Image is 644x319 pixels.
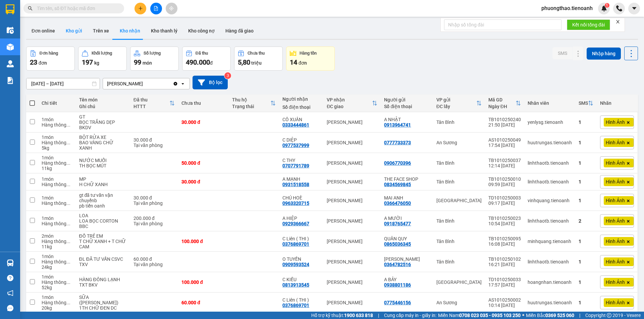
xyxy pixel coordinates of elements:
span: ... [66,259,70,264]
span: Miền Nam [438,312,521,319]
span: 5,80 [238,58,250,66]
button: Khối lượng197kg [78,47,127,71]
div: [PERSON_NAME] [327,300,377,305]
div: 0813913545 [282,282,309,288]
strong: 0708 023 035 - 0935 103 250 [459,313,521,318]
div: 1 [579,140,593,145]
div: C KIỀU [282,277,320,282]
div: vinhquang.tienoanh [528,198,572,203]
span: 1 [606,3,608,8]
span: Hình Ảnh [606,160,625,166]
div: 0707791789 [282,163,309,168]
div: ĐL ĐÃ TƯ VẤN CSVC [79,256,127,262]
div: [GEOGRAPHIC_DATA] [436,198,482,203]
div: 1 món [42,254,72,259]
img: warehouse-icon [7,259,14,266]
div: 1 món [42,274,72,280]
svg: Clear value [173,81,178,86]
th: Toggle SortBy [323,94,381,112]
div: 17:57 [DATE] [488,282,521,288]
span: search [28,6,33,11]
div: 30.000 đ [133,195,175,201]
th: Toggle SortBy [433,94,485,112]
div: HTTT [133,104,169,109]
div: 60.000 đ [181,300,225,305]
span: ... [66,140,70,145]
span: 99 [134,58,141,66]
div: Hàng thông thường [42,201,72,206]
div: linhthaotb.tienoanh [528,218,572,224]
span: 23 [30,58,37,66]
div: Tân Bình [436,179,482,184]
div: 0865036345 [384,241,411,247]
span: ... [66,280,70,285]
button: Kết nối tổng đài [567,19,610,30]
div: 0834569845 [384,182,411,187]
span: phuongthao.tienoanh [536,4,598,12]
span: ⚪️ [522,314,524,317]
th: Toggle SortBy [130,94,178,112]
div: 0333444861 [282,122,309,128]
div: 30.000 đ [181,179,225,184]
div: linhthaotb.tienoanh [528,160,572,166]
span: Hình Ảnh [606,300,625,306]
span: file-add [154,6,158,11]
div: VP gửi [436,97,476,102]
span: Kết nối tổng đài [572,21,605,28]
sup: 1 [605,3,609,8]
img: warehouse-icon [7,60,14,67]
div: TD1010250003 [488,195,521,201]
div: ĐC giao [327,104,372,109]
button: Kho gửi [60,23,88,39]
div: TB1010250095 [488,236,521,241]
div: 1 [579,119,593,125]
button: Đơn hàng23đơn [26,47,75,71]
div: Hàng thông thường [42,300,72,305]
div: AS1010250049 [488,137,521,143]
div: linhthaotb.tienoanh [528,179,572,184]
span: plus [138,6,143,11]
button: Kho công nợ [183,23,220,39]
div: TH BỌC MÚT [79,163,127,168]
strong: 1900 633 818 [344,313,373,318]
div: H CHỮ XANH [79,182,127,187]
img: solution-icon [7,77,14,84]
div: 0906770396 [384,160,411,166]
input: Nhập số tổng đài [444,19,561,30]
div: [PERSON_NAME] [327,140,377,145]
div: Chưa thu [248,51,265,56]
div: CÔ XUÂN [282,117,320,122]
div: Đơn hàng [40,51,58,56]
div: 1 [579,280,593,285]
div: MAI ANH [384,195,429,201]
div: pb tiến oanh [79,203,127,209]
div: BỌC TRẮNG DẸP BKDV [79,119,127,130]
div: 11 kg [42,244,72,249]
div: 0963320715 [282,201,309,206]
span: Hình Ảnh [606,119,625,125]
button: Đơn online [26,23,60,39]
button: Trên xe [88,23,114,39]
div: Hàng thông thường [42,122,72,128]
div: Tân Bình [436,218,482,224]
div: 1 món [42,195,72,201]
div: 1 món [42,295,72,300]
div: Chưa thu [181,100,225,106]
div: QUÂN QUY [384,236,429,241]
span: ... [66,122,70,128]
span: ... [66,300,70,305]
th: Toggle SortBy [485,94,524,112]
div: Số điện thoại [384,104,429,109]
div: TB1010250102 [488,256,521,262]
span: notification [7,290,13,296]
div: C DIỆP [282,137,320,143]
div: A BẢY [384,277,429,282]
div: LOA [79,213,127,218]
div: TD1010250033 [488,277,521,282]
div: 0931518558 [282,182,309,187]
div: 0918765477 [384,221,411,226]
div: Tại văn phòng [133,201,175,206]
input: Select a date range. [26,78,100,89]
div: 1 [579,198,593,203]
div: 2 món [42,233,72,239]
